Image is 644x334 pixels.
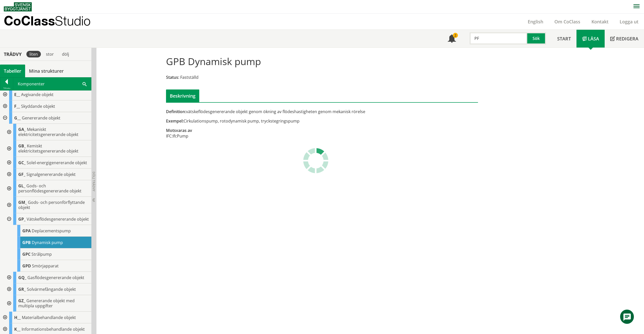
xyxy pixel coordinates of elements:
[21,103,55,109] span: Skyddande objekt
[303,148,328,173] img: Laddar
[26,51,41,57] div: liten
[549,19,586,25] a: Om CoClass
[14,315,21,320] span: H__
[453,33,458,38] div: 2
[22,263,31,269] span: GPD
[32,240,63,245] span: Dynamisk pump
[470,32,527,44] input: Sök
[605,30,644,48] a: Redigera
[43,51,57,57] div: stor
[82,81,87,86] span: Sök i tabellen
[588,36,599,42] span: Läsa
[21,92,54,97] span: Avgivande objekt
[18,200,27,205] span: GM_
[22,115,60,121] span: Genererande objekt
[173,133,188,139] td: IfcPump
[4,2,32,11] img: Svensk Byggtjänst
[576,30,605,48] a: Läsa
[166,74,179,80] span: Status:
[4,18,91,24] p: CoClass
[27,286,76,292] span: Solvärmefångande objekt
[26,172,76,177] span: Signalgenererande objekt
[586,19,614,25] a: Kontakt
[14,103,20,109] span: F__
[22,228,31,234] span: GPA
[27,160,87,165] span: Solel-energigenererande objekt
[522,19,549,25] a: English
[18,143,26,149] span: GB_
[616,36,638,42] span: Redigera
[166,118,184,124] span: Exempel:
[166,118,371,124] div: Cirkulationspump, rotodynamisk pump, tryckstegringspump
[18,298,75,309] span: Genererande objekt med multipla uppgifter
[18,160,26,165] span: GC_
[18,216,26,222] span: GP_
[18,172,25,177] span: GF_
[22,240,31,245] span: GPB
[166,133,173,139] td: IFC:
[166,89,199,102] div: Beskrivning
[32,228,71,234] span: Deplacementspump
[55,13,91,28] span: Studio
[32,263,59,269] span: Smörjapparat
[18,200,85,210] span: Gods- och personförflyttande objekt
[557,36,571,42] span: Start
[27,216,89,222] span: Vätskeflödesgenererande objekt
[18,127,26,132] span: GA_
[18,275,26,280] span: GQ_
[527,32,546,44] button: Sök
[14,326,21,332] span: K__
[14,92,20,97] span: E__
[166,56,261,67] h1: GPB Dynamisk pump
[18,183,25,189] span: GL_
[18,127,78,137] span: Mekaniskt elektricitetsgenererande objekt
[180,74,199,80] span: Fastställd
[13,78,91,90] div: Komponenter
[31,251,52,257] span: Strålpump
[18,298,25,303] span: GZ_
[552,30,576,48] a: Start
[614,19,644,25] a: Logga ut
[22,326,85,332] span: Informationsbehandlande objekt
[442,30,461,48] a: 2
[1,51,24,57] div: Trädvy
[0,86,13,90] div: Tillbaka
[59,51,72,57] div: dölj
[18,143,78,154] span: Kemiskt elektricitetsgenererande objekt
[166,109,186,114] span: Definition:
[92,172,96,191] span: Dölj trädvy
[18,183,81,194] span: Gods- och personflödesgenererande objekt
[18,286,26,292] span: GR_
[25,65,68,77] a: Mina strukturer
[27,275,84,280] span: Gasflödesgenererande objekt
[14,115,21,121] span: G__
[22,315,76,320] span: Materialbehandlande objekt
[22,251,30,257] span: GPC
[166,128,192,133] span: Motsvaras av
[4,14,102,29] a: CoClassStudio
[166,109,371,114] div: vätskeflödesgenererande objekt genom ökning av flödeshastigheten genom mekanisk rörelse
[448,35,456,43] span: Notifikationer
